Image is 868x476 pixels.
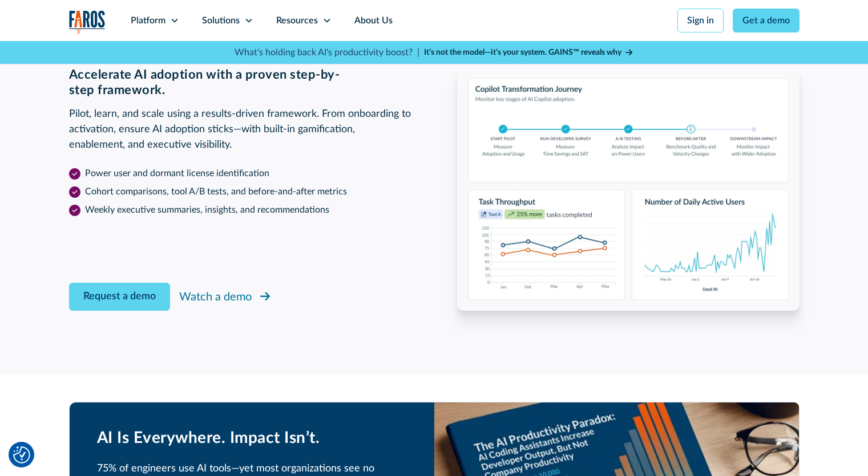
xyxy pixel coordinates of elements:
[69,107,411,153] p: Pilot, learn, and scale using a results-driven framework. From onboarding to activation, ensure A...
[179,288,252,306] div: Watch a demo
[235,46,419,59] p: What's holding back AI's productivity boost? |
[733,9,800,32] a: Get a demo
[202,14,240,27] div: Solutions
[677,9,724,32] a: Sign in
[131,14,165,27] div: Platform
[179,286,272,308] a: Watch a demo
[69,185,411,198] li: Cohort comparisons, tool A/B tests, and before-and-after metrics
[69,67,411,97] h3: Accelerate AI adoption with a proven step-by-step framework.
[13,446,30,463] img: Revisit consent button
[97,429,407,448] h2: AI Is Everywhere. Impact Isn’t.
[13,446,30,463] button: Cookie Settings
[69,10,106,34] a: home
[69,203,411,217] li: Weekly executive summaries, insights, and recommendations
[424,48,621,56] strong: It’s not the model—it’s your system. GAINS™ reveals why
[69,10,106,34] img: Logo of the analytics and reporting company Faros.
[424,47,634,59] a: It’s not the model—it’s your system. GAINS™ reveals why
[276,14,318,27] div: Resources
[69,283,170,311] a: Request a demo
[69,166,411,180] li: Power user and dormant license identification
